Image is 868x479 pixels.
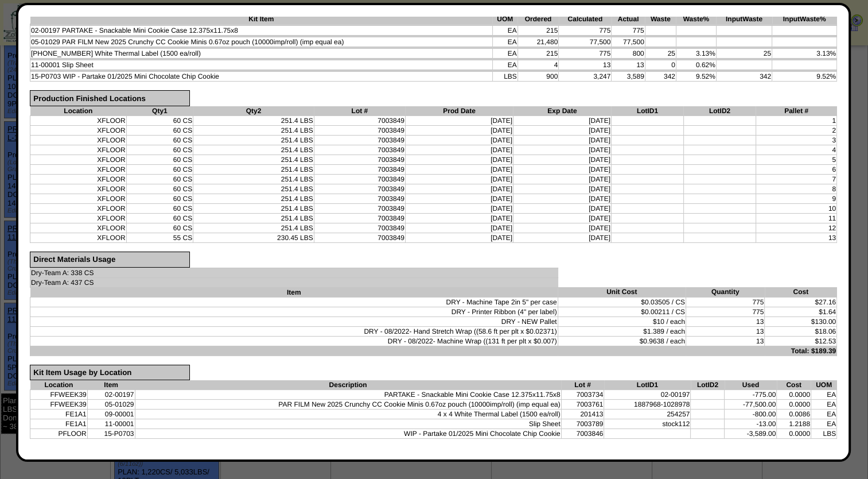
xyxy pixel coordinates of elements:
td: 77,500 [559,37,612,47]
td: PAR FILM New 2025 Crunchy CC Cookie Minis 0.67oz pouch (10000imp/roll) (imp equal ea) [135,400,561,410]
td: 775 [612,26,645,36]
td: Total: $189.39 [30,346,837,356]
td: 254257 [604,410,691,419]
td: 02-00197 [604,390,691,400]
td: 3 [756,135,836,145]
td: 13 [686,326,764,336]
td: 7003849 [314,203,405,213]
td: [DATE] [405,203,513,213]
th: Kit Item [30,14,493,24]
td: 775 [686,297,764,307]
td: 77,500 [612,37,645,47]
th: Ordered [517,14,559,24]
td: $0.9638 / each [558,336,686,346]
td: $130.00 [765,316,837,326]
td: EA [811,410,836,419]
td: 60 CS [126,174,193,184]
th: Cost [765,287,837,297]
td: 7003849 [314,135,405,145]
td: [DATE] [513,174,611,184]
td: XFLOOR [30,213,127,223]
td: 7003761 [561,400,604,410]
td: 251.4 LBS [193,164,314,174]
th: Prod Date [405,106,513,116]
td: 25 [645,49,676,59]
td: 251.4 LBS [193,184,314,194]
div: Production Finished Locations [30,90,190,106]
td: 0.0000 [777,400,811,410]
td: 7003734 [561,390,604,400]
th: Qty1 [126,106,193,116]
td: $0.00211 / CS [558,307,686,316]
td: 10 [756,203,836,213]
th: LotID1 [604,380,691,390]
td: 215 [517,26,559,36]
td: XFLOOR [30,154,127,164]
td: 7003849 [314,164,405,174]
td: [DATE] [513,145,611,154]
td: [DATE] [513,184,611,194]
td: [DATE] [405,213,513,223]
td: 9.52% [772,72,837,82]
td: FE1A1 [30,419,88,429]
td: 8 [756,184,836,194]
td: 4 [517,60,559,70]
td: Slip Sheet [135,419,561,429]
th: Used [725,380,777,390]
td: 775 [686,307,764,316]
td: 5 [756,154,836,164]
td: 251.4 LBS [193,125,314,135]
th: UOM [811,380,836,390]
th: UOM [492,14,517,24]
td: [DATE] [405,135,513,145]
td: 13 [686,316,764,326]
td: Dry-Team A: 338 CS [30,268,558,277]
td: 7003849 [314,223,405,233]
td: 3,247 [559,72,612,82]
td: 11-00001 [87,419,135,429]
td: [DATE] [405,164,513,174]
td: [DATE] [405,125,513,135]
td: XFLOOR [30,174,127,184]
th: Unit Cost [558,287,686,297]
td: 251.4 LBS [193,223,314,233]
td: [DATE] [513,233,611,242]
td: [DATE] [405,223,513,233]
td: 215 [517,49,559,59]
td: EA [492,60,517,70]
td: $27.16 [765,297,837,307]
td: XFLOOR [30,194,127,203]
td: EA [811,390,836,400]
td: $18.06 [765,326,837,336]
td: [DATE] [513,125,611,135]
td: LBS [492,72,517,82]
td: 251.4 LBS [193,213,314,223]
th: Quantity [686,287,764,297]
td: [DATE] [513,154,611,164]
td: 55 CS [126,233,193,242]
td: 60 CS [126,125,193,135]
td: 60 CS [126,154,193,164]
td: 3.13% [676,49,716,59]
th: Lot # [314,106,405,116]
td: -77,500.00 [725,400,777,410]
td: XFLOOR [30,135,127,145]
td: [DATE] [405,194,513,203]
th: Description [135,380,561,390]
td: 7003849 [314,115,405,125]
th: Actual [612,14,645,24]
td: [DATE] [405,233,513,242]
td: EA [811,419,836,429]
td: 7003849 [314,174,405,184]
td: 60 CS [126,213,193,223]
th: Waste% [676,14,716,24]
td: stock112 [604,419,691,429]
td: 05-01029 PAR FILM New 2025 Crunchy CC Cookie Minis 0.67oz pouch (10000imp/roll) (imp equal ea) [30,37,493,47]
td: [DATE] [405,145,513,154]
td: EA [811,400,836,410]
td: XFLOOR [30,145,127,154]
td: 60 CS [126,115,193,125]
td: EA [492,37,517,47]
td: 230.45 LBS [193,233,314,242]
th: Exp Date [513,106,611,116]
